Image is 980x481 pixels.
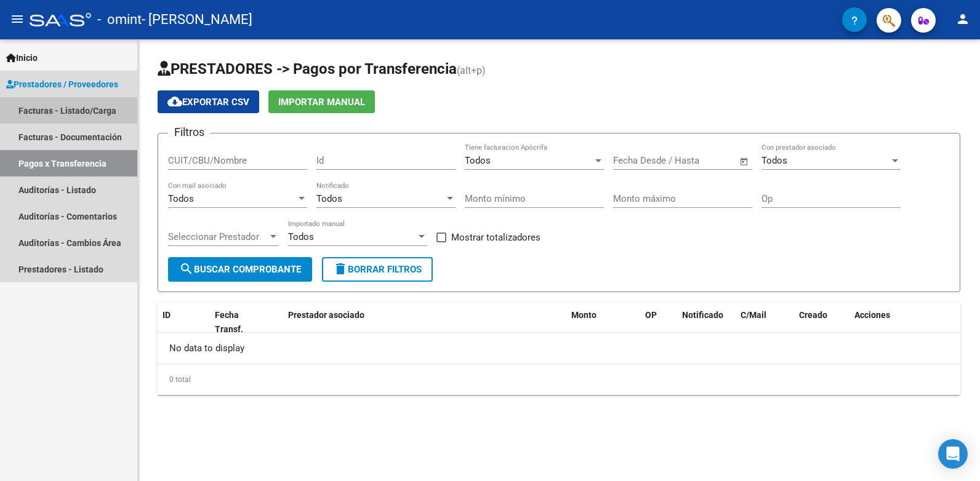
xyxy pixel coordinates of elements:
[854,310,890,320] span: Acciones
[158,60,457,78] span: PRESTADORES -> Pagos por Transferencia
[451,230,540,245] span: Mostrar totalizadores
[737,154,752,169] button: Open calendar
[613,155,663,166] input: Fecha inicio
[457,65,486,76] span: (alt+p)
[640,302,677,343] datatable-header-cell: OP
[215,310,243,334] span: Fecha Transf.
[316,193,342,204] span: Todos
[168,193,194,204] span: Todos
[167,94,182,109] mat-icon: cloud_download
[465,155,491,166] span: Todos
[741,310,766,320] span: C/Mail
[97,6,142,33] span: - omint
[799,310,827,320] span: Creado
[179,264,301,275] span: Buscar Comprobante
[566,302,640,343] datatable-header-cell: Monto
[955,12,970,26] mat-icon: person
[674,155,734,166] input: Fecha fin
[158,302,210,343] datatable-header-cell: ID
[168,231,268,242] span: Seleccionar Prestador
[278,97,365,108] span: Importar Manual
[645,310,657,320] span: OP
[10,12,25,26] mat-icon: menu
[849,302,960,343] datatable-header-cell: Acciones
[210,302,265,343] datatable-header-cell: Fecha Transf.
[158,333,960,364] div: No data to display
[288,231,314,242] span: Todos
[571,310,596,320] span: Monto
[322,257,433,282] button: Borrar Filtros
[333,264,422,275] span: Borrar Filtros
[168,257,312,282] button: Buscar Comprobante
[163,310,171,320] span: ID
[333,261,348,276] mat-icon: delete
[158,364,960,395] div: 0 total
[794,302,849,343] datatable-header-cell: Creado
[179,261,194,276] mat-icon: search
[736,302,794,343] datatable-header-cell: C/Mail
[142,6,252,33] span: - [PERSON_NAME]
[283,302,566,343] datatable-header-cell: Prestador asociado
[938,439,968,469] div: Open Intercom Messenger
[268,90,375,113] button: Importar Manual
[682,310,723,320] span: Notificado
[288,310,364,320] span: Prestador asociado
[158,90,259,113] button: Exportar CSV
[677,302,736,343] datatable-header-cell: Notificado
[6,51,38,65] span: Inicio
[6,78,118,91] span: Prestadores / Proveedores
[168,124,211,141] h3: Filtros
[761,155,787,166] span: Todos
[167,97,249,108] span: Exportar CSV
